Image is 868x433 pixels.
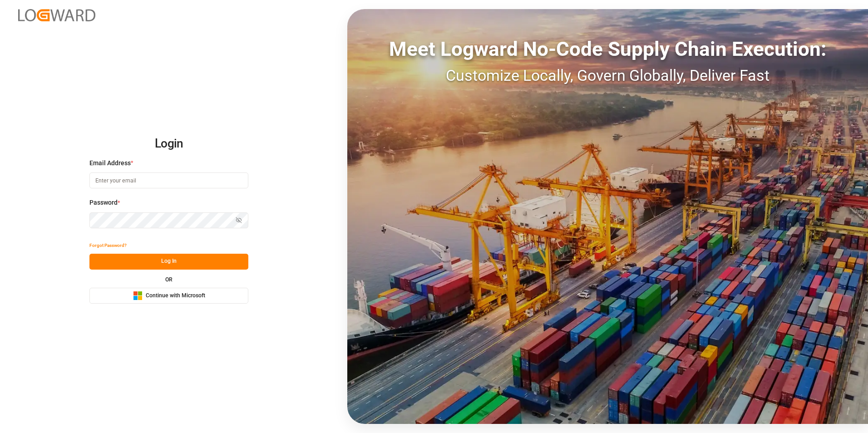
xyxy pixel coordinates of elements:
[89,172,248,188] input: Enter your email
[89,198,118,207] span: Password
[89,254,248,270] button: Log In
[165,277,173,282] small: OR
[146,292,205,300] span: Continue with Microsoft
[89,158,131,168] span: Email Address
[89,129,248,158] h2: Login
[89,238,127,254] button: Forgot Password?
[347,64,868,87] div: Customize Locally, Govern Globally, Deliver Fast
[18,9,95,21] img: Logward_new_orange.png
[347,34,868,64] div: Meet Logward No-Code Supply Chain Execution:
[89,288,248,304] button: Continue with Microsoft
